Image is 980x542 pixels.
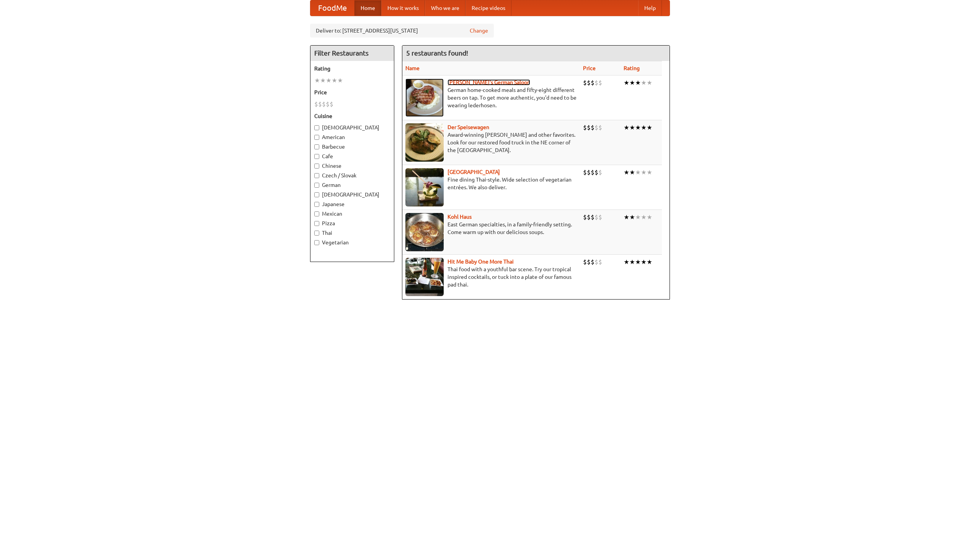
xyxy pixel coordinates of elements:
li: ★ [320,76,326,85]
li: $ [595,168,598,177]
input: German [314,183,319,188]
input: Cafe [314,154,319,159]
li: ★ [624,123,629,132]
h5: Cuisine [314,112,390,120]
p: East German specialties, in a family-friendly setting. Come warm up with our delicious soups. [405,221,577,236]
input: Czech / Slovak [314,173,319,178]
li: ★ [635,213,641,221]
li: ★ [647,258,652,266]
li: ★ [635,258,641,266]
li: $ [326,100,330,108]
a: Change [470,27,488,34]
b: [PERSON_NAME]'s German Saloon [448,79,530,85]
p: Award-winning [PERSON_NAME] and other favorites. Look for our restored food truck in the NE corne... [405,131,577,154]
li: $ [583,123,587,132]
p: Thai food with a youthful bar scene. Try our tropical inspired cocktails, or tuck into a plate of... [405,265,577,288]
li: $ [583,213,587,221]
li: ★ [635,123,641,132]
b: Der Speisewagen [448,124,489,130]
li: $ [598,258,602,266]
h4: Filter Restaurants [310,46,394,61]
a: How it works [381,0,425,16]
li: ★ [337,76,343,85]
li: $ [587,168,591,177]
li: ★ [647,123,652,132]
li: $ [595,258,598,266]
label: Czech / Slovak [314,172,390,179]
li: ★ [647,168,652,177]
li: $ [595,213,598,221]
input: Mexican [314,211,319,216]
a: Home [354,0,381,16]
li: $ [591,213,595,221]
li: ★ [635,79,641,87]
li: ★ [624,213,629,221]
label: [DEMOGRAPHIC_DATA] [314,124,390,131]
li: ★ [326,76,332,85]
label: Cafe [314,152,390,160]
li: $ [587,123,591,132]
label: German [314,181,390,189]
h5: Rating [314,65,390,72]
li: $ [595,79,598,87]
input: Japanese [314,202,319,207]
input: American [314,135,319,140]
li: $ [598,168,602,177]
label: Mexican [314,210,390,218]
li: ★ [629,123,635,132]
li: ★ [629,79,635,87]
li: ★ [629,258,635,266]
li: $ [598,123,602,132]
a: Help [638,0,662,16]
li: $ [330,100,333,108]
img: satay.jpg [405,168,444,206]
input: Vegetarian [314,240,319,245]
li: ★ [624,258,629,266]
li: $ [598,79,602,87]
input: Chinese [314,164,319,169]
p: German home-cooked meals and fifty-eight different beers on tap. To get more authentic, you'd nee... [405,86,577,109]
h5: Price [314,88,390,96]
a: Hit Me Baby One More Thai [448,259,514,265]
img: speisewagen.jpg [405,123,444,162]
li: ★ [629,213,635,221]
li: ★ [629,168,635,177]
label: Barbecue [314,143,390,151]
div: Deliver to: [STREET_ADDRESS][US_STATE] [310,24,494,38]
li: ★ [314,76,320,85]
li: $ [583,79,587,87]
input: Barbecue [314,144,319,149]
li: $ [591,258,595,266]
img: babythai.jpg [405,258,444,296]
a: Recipe videos [465,0,511,16]
input: Thai [314,231,319,236]
label: Japanese [314,200,390,208]
label: Chinese [314,162,390,170]
input: [DEMOGRAPHIC_DATA] [314,125,319,130]
label: American [314,133,390,141]
li: $ [587,258,591,266]
label: [DEMOGRAPHIC_DATA] [314,191,390,198]
li: $ [322,100,326,108]
li: $ [591,168,595,177]
li: $ [583,168,587,177]
li: $ [587,213,591,221]
li: $ [314,100,318,108]
li: ★ [624,79,629,87]
input: Pizza [314,221,319,226]
img: kohlhaus.jpg [405,213,444,251]
ng-pluralize: 5 restaurants found! [406,49,468,57]
b: [GEOGRAPHIC_DATA] [448,169,500,175]
li: $ [583,258,587,266]
li: $ [595,123,598,132]
a: Kohl Haus [448,214,472,220]
label: Thai [314,229,390,237]
li: $ [591,123,595,132]
a: Rating [624,65,640,71]
img: esthers.jpg [405,79,444,117]
li: ★ [647,213,652,221]
li: ★ [635,168,641,177]
a: FoodMe [310,0,354,16]
li: ★ [641,258,647,266]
